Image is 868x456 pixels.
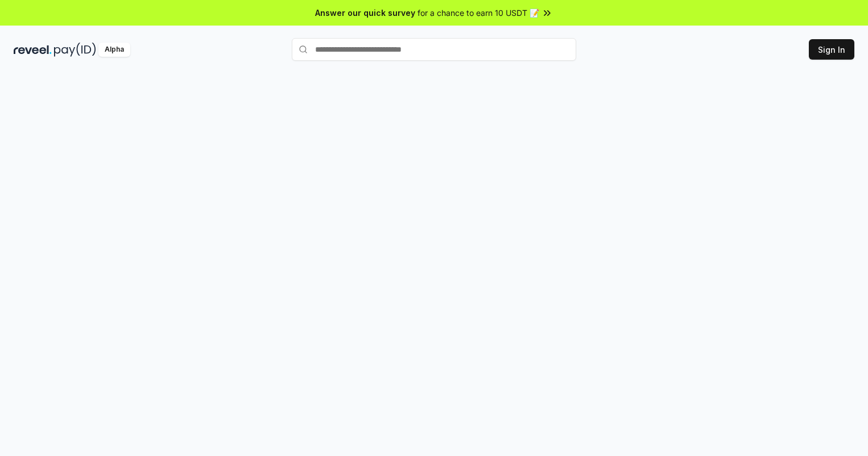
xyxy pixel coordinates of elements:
div: Alpha [98,43,130,57]
img: reveel_dark [14,43,52,57]
span: Answer our quick survey [315,7,415,19]
img: pay_id [54,43,96,57]
span: for a chance to earn 10 USDT 📝 [418,7,539,19]
button: Sign In [809,39,854,60]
